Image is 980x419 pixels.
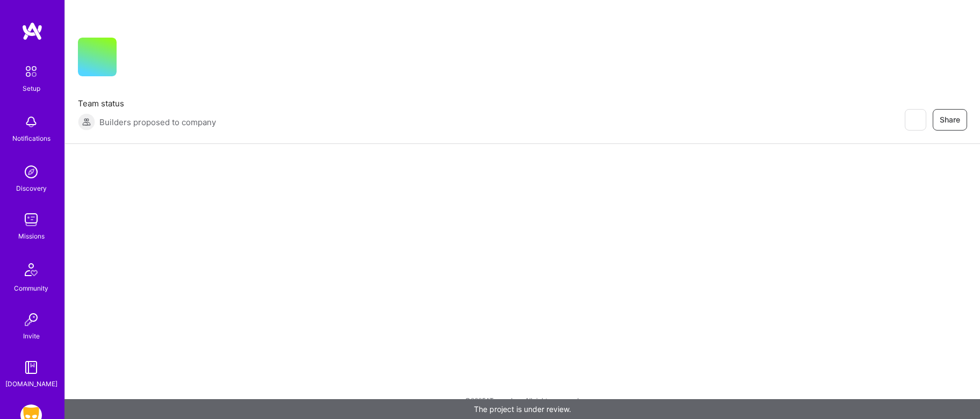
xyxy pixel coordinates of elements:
i: icon CompanyGray [129,55,138,63]
img: guide book [20,357,42,378]
div: Community [14,283,48,294]
img: discovery [20,161,42,183]
img: Invite [20,309,42,330]
img: bell [20,111,42,133]
i: icon EyeClosed [911,115,919,124]
div: [DOMAIN_NAME] [5,378,57,389]
img: teamwork [20,209,42,230]
img: Builders proposed to company [78,113,95,131]
button: Share [933,109,967,131]
img: logo [21,21,43,41]
div: Discovery [16,183,47,194]
div: Notifications [12,133,51,144]
span: Share [940,114,960,125]
span: Builders proposed to company [99,117,216,128]
div: The project is under review. [64,399,980,419]
img: Community [18,257,44,283]
div: Invite [23,330,40,342]
img: setup [20,60,42,83]
span: Team status [78,98,216,109]
div: Missions [18,230,45,242]
div: Setup [23,83,40,94]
